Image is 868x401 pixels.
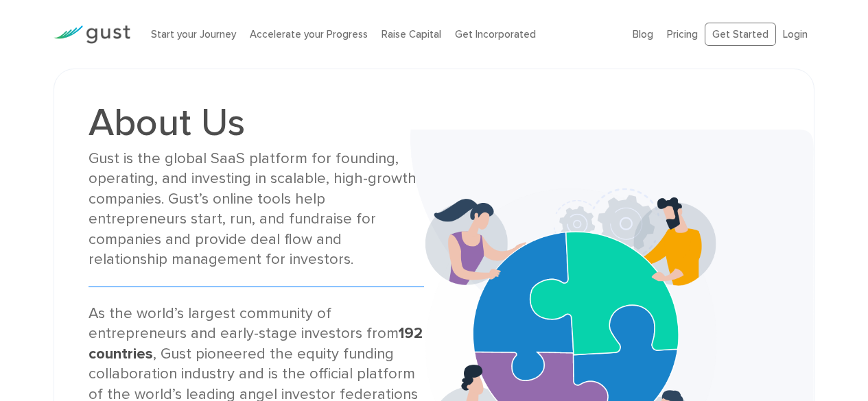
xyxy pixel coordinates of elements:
[54,25,130,44] img: Gust Logo
[250,28,368,40] a: Accelerate your Progress
[667,28,698,40] a: Pricing
[705,23,776,47] a: Get Started
[89,104,423,142] h1: About Us
[89,149,423,270] div: Gust is the global SaaS platform for founding, operating, and investing in scalable, high-growth ...
[633,28,653,40] a: Blog
[382,28,441,40] a: Raise Capital
[89,324,423,362] strong: 192 countries
[151,28,236,40] a: Start your Journey
[783,28,808,40] a: Login
[455,28,536,40] a: Get Incorporated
